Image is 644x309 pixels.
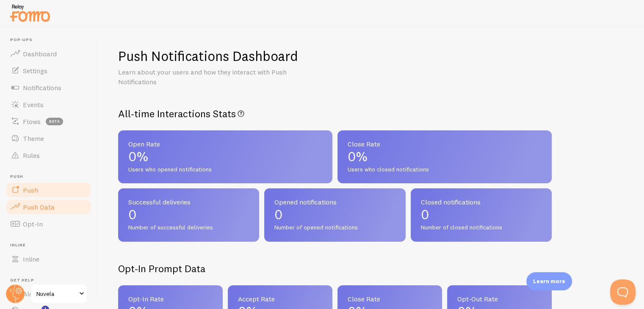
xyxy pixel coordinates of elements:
span: Number of closed notifications [421,224,542,232]
span: Number of successful deliveries [128,224,249,232]
span: Number of opened notifications [274,224,395,232]
a: Push Data [5,199,92,215]
span: Rules [23,151,40,160]
span: Dashboard [23,50,57,58]
a: Nuvela [30,284,88,304]
span: Nuvela [36,289,77,299]
span: Push Data [23,203,55,211]
p: 0% [348,150,542,163]
span: Closed notifications [421,199,542,205]
h1: Push Notifications Dashboard [118,47,298,65]
a: Events [5,96,92,113]
a: Settings [5,62,92,79]
span: Inline [23,255,39,263]
span: Get Help [10,278,92,283]
span: Successful deliveries [128,199,249,205]
span: Inline [10,243,92,248]
span: Flows [23,117,41,126]
span: Opened notifications [274,199,395,205]
span: Opt-Out Rate [457,295,542,302]
p: 0 [128,208,249,221]
a: Theme [5,130,92,147]
span: Close Rate [348,295,432,302]
span: Notifications [23,83,61,92]
span: Users who opened notifications [128,166,322,174]
span: Close Rate [348,141,542,147]
span: Theme [23,134,44,143]
p: 0 [274,208,395,221]
a: Push [5,182,92,199]
a: Inline [5,251,92,268]
p: 0% [128,150,322,163]
p: 0 [421,208,542,221]
img: fomo-relay-logo-orange.svg [9,2,51,24]
a: Dashboard [5,45,92,62]
span: Open Rate [128,141,322,147]
span: Opt-In [23,220,43,228]
a: Rules [5,147,92,164]
p: Learn more [533,277,565,285]
span: beta [46,118,63,125]
span: Accept Rate [238,295,322,302]
span: Opt-In Rate [128,295,213,302]
a: Notifications [5,79,92,96]
h2: Opt-In Prompt Data [118,262,552,275]
span: Settings [23,66,47,75]
a: Flows beta [5,113,92,130]
h2: All-time Interactions Stats [118,107,552,120]
span: Users who closed notifications [348,166,542,174]
iframe: Help Scout Beacon - Open [610,279,636,305]
span: Push [10,174,92,179]
span: Pop-ups [10,37,92,43]
p: Learn about your users and how they interact with Push Notifications [118,67,321,87]
a: Opt-In [5,215,92,232]
div: Learn more [526,272,572,290]
span: Events [23,100,44,109]
span: Push [23,186,38,194]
